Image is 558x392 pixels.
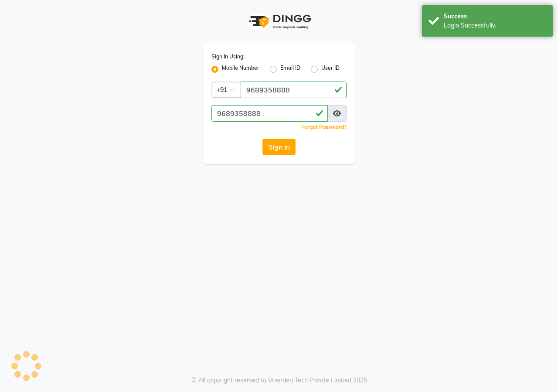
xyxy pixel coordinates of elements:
[244,9,314,34] img: logo1.svg
[211,105,328,122] input: Username
[211,53,245,61] label: Sign In Using:
[444,12,546,21] div: Success
[262,139,296,155] button: Sign In
[321,64,340,75] label: User ID
[444,21,546,30] div: Login Successfully.
[280,64,300,75] label: Email ID
[301,124,347,130] a: Forgot Password?
[241,82,347,98] input: Username
[222,64,259,75] label: Mobile Number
